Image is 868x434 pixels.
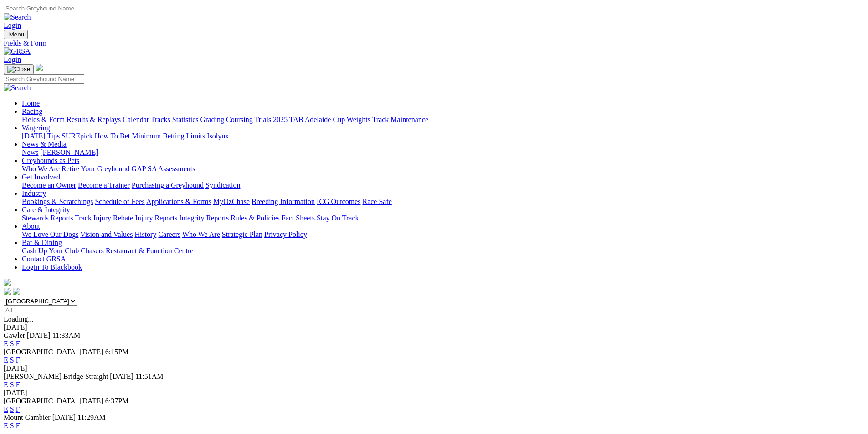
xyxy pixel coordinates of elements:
a: News & Media [22,140,67,148]
span: 11:33AM [52,332,81,339]
img: GRSA [4,47,31,56]
span: [GEOGRAPHIC_DATA] [4,397,78,405]
a: Fields & Form [4,39,864,47]
a: [DATE] Tips [22,132,60,140]
span: [DATE] [80,348,103,356]
a: ICG Outcomes [317,198,360,205]
a: Grading [200,116,224,123]
img: twitter.svg [13,288,20,295]
a: Applications & Forms [146,198,211,205]
a: Weights [347,116,370,123]
a: Greyhounds as Pets [22,157,79,164]
div: Care & Integrity [22,214,864,222]
img: Close [7,66,30,73]
a: Vision and Values [80,230,133,238]
img: logo-grsa-white.png [36,64,43,71]
div: [DATE] [4,389,864,397]
a: Breeding Information [252,198,315,205]
div: About [22,230,864,239]
a: Become an Owner [22,181,76,189]
div: [DATE] [4,364,864,373]
span: [DATE] [110,373,134,380]
span: Loading... [4,315,33,323]
span: 11:51AM [135,373,164,380]
a: About [22,222,40,230]
a: Bookings & Scratchings [22,198,93,205]
a: We Love Our Dogs [22,230,78,238]
div: Wagering [22,132,864,140]
a: Coursing [226,116,253,123]
input: Search [4,4,84,13]
a: Stewards Reports [22,214,73,222]
div: Racing [22,116,864,124]
div: News & Media [22,148,864,157]
span: 6:37PM [105,397,129,405]
a: Isolynx [207,132,229,140]
a: Injury Reports [135,214,177,222]
a: Cash Up Your Club [22,247,79,255]
span: [PERSON_NAME] Bridge Straight [4,373,108,380]
a: News [22,148,38,156]
a: Privacy Policy [264,230,307,238]
a: Login [4,56,21,63]
a: Strategic Plan [222,230,262,238]
a: Integrity Reports [179,214,229,222]
a: Racing [22,107,42,115]
a: Statistics [172,116,199,123]
div: Greyhounds as Pets [22,165,864,173]
a: Results & Replays [67,116,121,123]
img: logo-grsa-white.png [4,279,11,286]
span: [GEOGRAPHIC_DATA] [4,348,78,356]
a: Track Maintenance [372,116,428,123]
a: Home [22,99,40,107]
div: Bar & Dining [22,247,864,255]
a: Fact Sheets [282,214,315,222]
a: Careers [158,230,180,238]
a: Fields & Form [22,116,65,123]
a: F [16,356,20,364]
a: F [16,381,20,388]
a: Rules & Policies [231,214,280,222]
a: Who We Are [22,165,60,173]
a: Bar & Dining [22,239,62,246]
a: E [4,340,8,347]
span: Mount Gambier [4,414,51,421]
a: E [4,356,8,364]
span: [DATE] [80,397,103,405]
a: Industry [22,189,46,197]
a: Wagering [22,124,50,132]
a: GAP SA Assessments [132,165,195,173]
a: Chasers Restaurant & Function Centre [81,247,193,255]
a: S [10,381,14,388]
a: F [16,340,20,347]
div: [DATE] [4,323,864,332]
img: facebook.svg [4,288,11,295]
a: Race Safe [362,198,391,205]
a: SUREpick [62,132,92,140]
a: Minimum Betting Limits [132,132,205,140]
a: Trials [254,116,271,123]
a: S [10,405,14,413]
a: Calendar [123,116,149,123]
a: Retire Your Greyhound [62,165,130,173]
img: Search [4,13,31,21]
a: Login To Blackbook [22,263,82,271]
button: Toggle navigation [4,30,28,39]
a: E [4,422,8,429]
img: Search [4,84,31,92]
span: Menu [9,31,24,38]
a: MyOzChase [213,198,250,205]
a: 2025 TAB Adelaide Cup [273,116,345,123]
span: Gawler [4,332,25,339]
span: 6:15PM [105,348,129,356]
a: Purchasing a Greyhound [132,181,204,189]
a: Care & Integrity [22,206,70,214]
a: Tracks [151,116,170,123]
a: F [16,422,20,429]
button: Toggle navigation [4,64,34,74]
a: S [10,356,14,364]
a: Become a Trainer [78,181,130,189]
a: Who We Are [182,230,220,238]
a: Contact GRSA [22,255,66,263]
div: Get Involved [22,181,864,189]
